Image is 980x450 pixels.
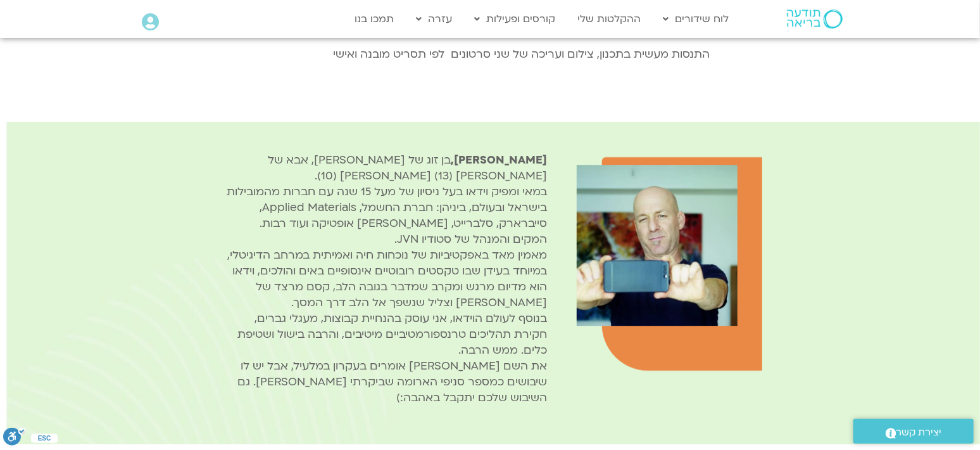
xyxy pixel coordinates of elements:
a: ההקלטות שלי [571,7,647,31]
span: בן זוג של [PERSON_NAME], אבא של [PERSON_NAME] (13) [PERSON_NAME] (10). [268,153,547,183]
span: בנוסף לעולם הוידאו, אני עוסק בהנחיית קבוצות, מעגלי גברים, חקירת תהליכים טרנספורמטיביים מיטיבים, ו... [237,311,547,357]
a: לוח שידורים [656,7,735,31]
a: קורסים ופעילות [468,7,562,31]
img: תודעה בריאה [787,10,843,29]
span: את השם [PERSON_NAME] אומרים בעקרון במלעיל, אבל יש לו שיבושים כמספר סניפי הארומה שביקרתי [PERSON_N... [237,359,547,405]
a: תמכו בנו [348,7,400,31]
p: התנסות מעשית בתכנון, צילום ועריכה של שני סרטונים לפי תסריט מובנה ואישי [270,46,710,62]
a: עזרה [410,7,458,31]
a: יצירת קשר [853,419,974,444]
span: יצירת קשר [896,424,942,441]
span: במאי ומפיק וידאו בעל ניסיון של מעל 15 שנה עם חברות מהמובילות בישראל ובעולם, ביניהן: חברת החשמל, A... [227,184,547,247]
strong: [PERSON_NAME], [451,153,547,167]
span: מאמין מאד באפקטיביות של נוכחות חיה ואמיתית במרחב הדיגיטלי, במיוחד בעידן שבו טקסטים רובוטיים אינסו... [227,248,547,310]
